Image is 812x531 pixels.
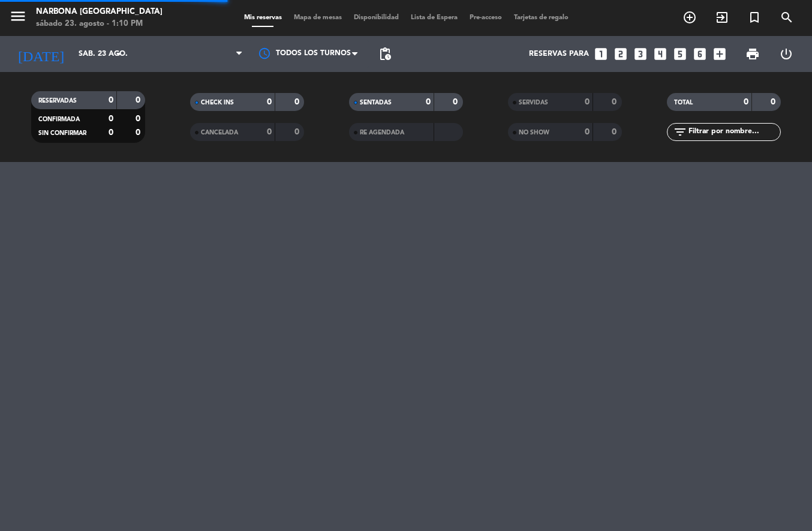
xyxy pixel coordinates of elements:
span: SIN CONFIRMAR [38,130,86,136]
i: looks_one [593,46,609,62]
div: Narbona [GEOGRAPHIC_DATA] [36,6,163,18]
strong: 0 [294,98,302,106]
span: Disponibilidad [348,14,405,21]
strong: 0 [453,98,460,106]
i: power_settings_new [779,47,793,61]
span: print [745,47,760,61]
i: looks_two [613,46,628,62]
button: menu [9,7,27,29]
i: arrow_drop_down [112,47,126,61]
i: search [780,10,794,25]
strong: 0 [109,128,113,137]
strong: 0 [771,98,778,106]
span: TOTAL [674,100,693,106]
span: CHECK INS [201,100,234,106]
i: add_box [712,46,727,62]
div: LOG OUT [769,36,803,72]
strong: 0 [136,115,143,123]
span: RE AGENDADA [360,130,404,136]
span: CONFIRMADA [38,116,80,122]
span: SENTADAS [360,100,392,106]
i: looks_3 [633,46,648,62]
span: Mapa de mesas [288,14,348,21]
input: Filtrar por nombre... [687,125,780,139]
i: add_circle_outline [682,10,697,25]
span: NO SHOW [519,130,549,136]
strong: 0 [585,128,590,136]
strong: 0 [136,96,143,104]
i: menu [9,7,27,25]
strong: 0 [585,98,590,106]
strong: 0 [426,98,431,106]
span: Pre-acceso [464,14,508,21]
strong: 0 [612,128,619,136]
span: SERVIDAS [519,100,548,106]
strong: 0 [744,98,748,106]
strong: 0 [136,128,143,137]
span: Lista de Espera [405,14,464,21]
strong: 0 [294,128,302,136]
i: looks_5 [672,46,688,62]
i: turned_in_not [747,10,762,25]
span: Tarjetas de regalo [508,14,575,21]
strong: 0 [267,128,272,136]
strong: 0 [612,98,619,106]
i: looks_4 [652,46,668,62]
div: sábado 23. agosto - 1:10 PM [36,18,163,30]
span: Mis reservas [238,14,288,21]
strong: 0 [109,96,113,104]
span: CANCELADA [201,130,238,136]
strong: 0 [267,98,272,106]
i: exit_to_app [715,10,729,25]
span: pending_actions [378,47,392,61]
span: Reservas para [529,50,589,58]
span: RESERVADAS [38,98,77,104]
i: filter_list [673,125,687,139]
i: looks_6 [692,46,708,62]
i: [DATE] [9,41,73,67]
strong: 0 [109,115,113,123]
